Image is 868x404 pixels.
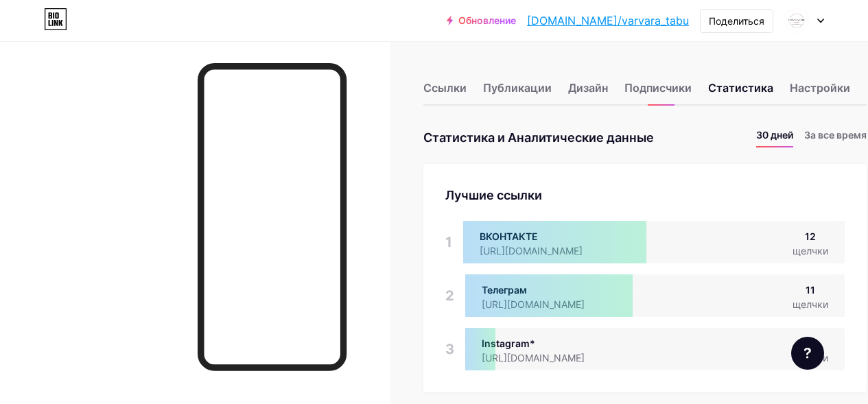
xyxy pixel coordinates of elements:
[709,15,764,27] ya-tr-span: Поделиться
[423,128,654,147] ya-tr-span: Статистика и Аналитические данные
[568,81,608,95] ya-tr-span: Дизайн
[793,297,828,311] div: щелчки
[483,80,552,96] ya-tr-span: Публикации
[804,129,867,141] ya-tr-span: За все время
[624,80,692,96] ya-tr-span: Подписчики
[527,14,689,27] ya-tr-span: [DOMAIN_NAME]/varvara_tabu
[445,328,454,370] div: 3
[482,352,585,364] ya-tr-span: [URL][DOMAIN_NAME]
[756,129,793,141] ya-tr-span: 30 дней
[423,81,467,95] ya-tr-span: Ссылки
[482,337,535,349] ya-tr-span: Instagram*
[445,188,542,202] ya-tr-span: Лучшие ссылки
[445,221,452,263] div: 1
[784,8,810,34] img: варвара_табу
[793,229,828,243] div: 12
[793,283,828,297] div: 11
[527,12,689,29] a: [DOMAIN_NAME]/varvara_tabu
[458,15,516,26] ya-tr-span: Обновление
[445,274,454,317] div: 2
[790,81,850,95] ya-tr-span: Настройки
[793,245,828,257] ya-tr-span: щелчки
[708,81,773,95] ya-tr-span: Статистика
